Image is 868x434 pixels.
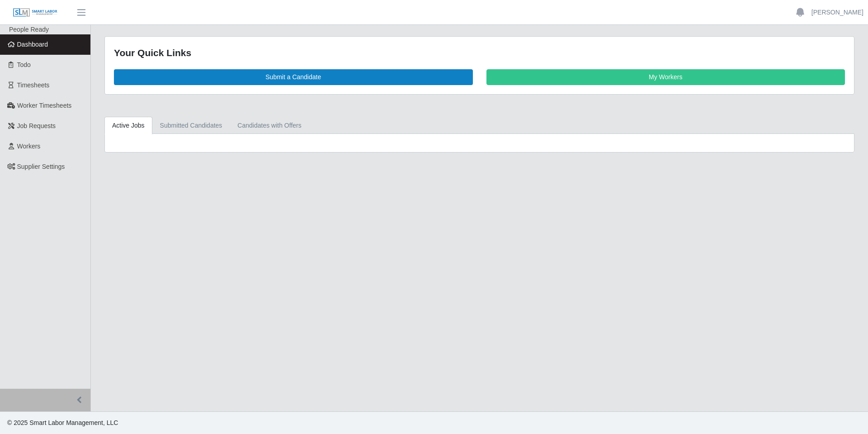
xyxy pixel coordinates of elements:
[17,122,56,129] span: Job Requests
[17,163,65,170] span: Supplier Settings
[811,8,863,17] a: [PERSON_NAME]
[114,46,845,60] div: Your Quick Links
[104,117,152,134] a: Active Jobs
[152,117,230,134] a: Submitted Candidates
[9,26,49,33] span: People Ready
[17,143,41,150] span: Workers
[230,117,309,134] a: Candidates with Offers
[17,102,71,109] span: Worker Timesheets
[17,61,31,68] span: Todo
[17,41,48,48] span: Dashboard
[114,69,473,85] a: Submit a Candidate
[486,69,845,85] a: My Workers
[7,419,118,426] span: © 2025 Smart Labor Management, LLC
[13,8,58,18] img: SLM Logo
[17,81,50,89] span: Timesheets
